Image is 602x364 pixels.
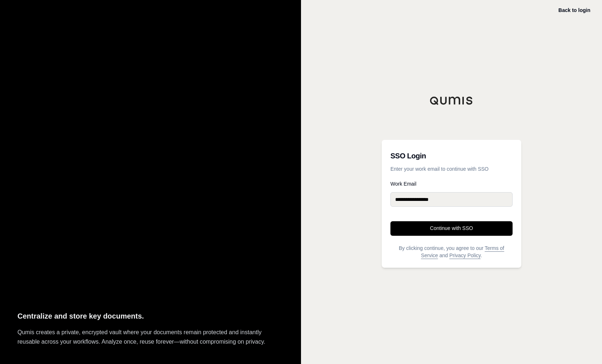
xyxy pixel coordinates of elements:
p: Enter your work email to continue with SSO [390,165,513,173]
p: By clicking continue, you agree to our and . [390,244,513,259]
a: Back to login [558,7,590,13]
h3: SSO Login [390,149,513,163]
button: Continue with SSO [390,221,513,236]
p: Centralize and store key documents. [17,310,284,322]
label: Work Email [390,181,513,186]
p: Qumis creates a private, encrypted vault where your documents remain protected and instantly reus... [17,328,284,347]
img: Qumis [430,96,473,105]
a: Privacy Policy [449,252,481,258]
